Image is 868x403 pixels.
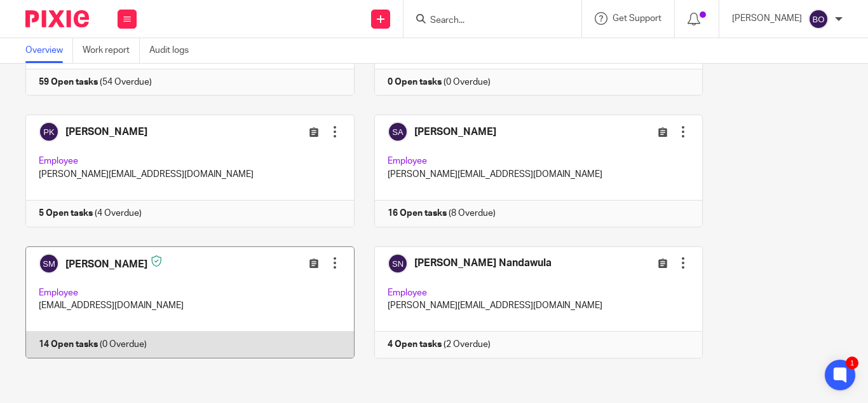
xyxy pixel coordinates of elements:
img: svg%3E [808,9,829,29]
span: Get Support [613,14,661,23]
a: Overview [25,38,73,63]
div: 1 [846,357,858,369]
a: Audit logs [149,38,198,63]
input: Search [429,15,543,27]
a: Work report [83,38,140,63]
p: [PERSON_NAME] [732,12,802,25]
img: Pixie [25,10,89,27]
